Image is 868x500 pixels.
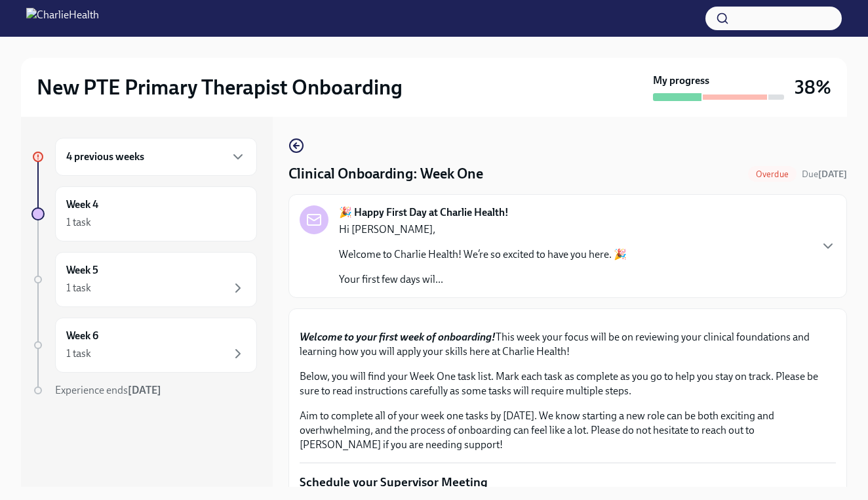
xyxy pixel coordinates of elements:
[37,74,403,100] h2: New PTE Primary Therapist Onboarding
[66,150,144,164] h6: 4 previous weeks
[66,329,98,343] h6: Week 6
[300,330,836,359] p: This week your focus will be on reviewing your clinical foundations and learning how you will app...
[653,73,709,88] strong: My progress
[818,169,847,180] strong: [DATE]
[288,164,483,184] h4: Clinical Onboarding: Week One
[300,331,496,343] strong: Welcome to your first week of onboarding!
[66,198,98,212] h6: Week 4
[300,369,836,398] p: Below, you will find your Week One task list. Mark each task as complete as you go to help you st...
[339,222,627,237] p: Hi [PERSON_NAME],
[339,247,627,262] p: Welcome to Charlie Health! We’re so excited to have you here. 🎉
[55,138,257,176] div: 4 previous weeks
[339,205,509,220] strong: 🎉 Happy First Day at Charlie Health!
[300,409,836,452] p: Aim to complete all of your week one tasks by [DATE]. We know starting a new role can be both exc...
[300,474,836,491] p: Schedule your Supervisor Meeting
[802,168,847,180] span: September 20th, 2025 09:00
[802,169,847,180] span: Due
[66,215,91,230] div: 1 task
[31,252,257,307] a: Week 51 task
[128,384,161,396] strong: [DATE]
[66,346,91,361] div: 1 task
[55,384,161,396] span: Experience ends
[66,281,91,295] div: 1 task
[26,8,99,29] img: CharlieHealth
[31,186,257,241] a: Week 41 task
[66,263,98,278] h6: Week 5
[795,75,831,99] h3: 38%
[748,169,797,179] span: Overdue
[339,272,627,287] p: Your first few days wil...
[31,318,257,373] a: Week 61 task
